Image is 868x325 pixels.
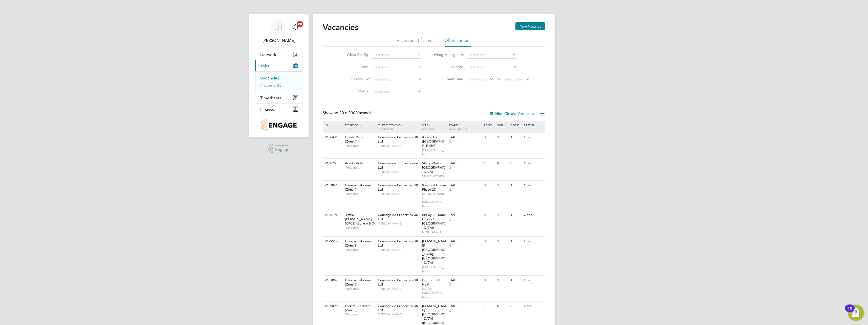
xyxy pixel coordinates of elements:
div: 1 [496,210,509,220]
div: 0 [496,301,509,311]
span: Temporary [345,248,375,252]
span: Forklift Operator (Zone 3) [345,304,371,312]
div: V180095 [323,301,341,311]
button: New Vacancy [515,22,545,30]
div: Showing [323,110,375,116]
div: [DATE] [448,239,481,243]
div: Open [523,237,545,246]
span: Lighthorn 1 Heath [422,278,439,287]
div: 0 [509,301,522,311]
div: 0 [483,237,496,246]
div: Client Config / [377,121,421,133]
span: 30 of [339,110,349,115]
div: Site / [421,121,447,133]
span: [PERSON_NAME] [378,287,420,291]
span: Manager [378,127,393,131]
div: V181069 [323,276,341,285]
div: V180791 [323,210,341,220]
div: 1 [509,133,522,142]
span: Handy Person (Zone 5) [345,135,366,144]
span: Countryside Properties UK Ltd [378,278,418,287]
div: 1 [483,301,496,311]
div: Open [523,181,545,190]
div: 0 [509,159,522,168]
span: 230 Vacancies [339,110,374,115]
span: Vistry Works [GEOGRAPHIC_DATA] [422,161,445,174]
span: Engage [275,148,289,152]
div: 1 [483,159,496,168]
div: 1 [509,210,522,220]
div: Open [523,133,545,142]
div: Position / [341,121,377,133]
span: Countryside Properties UK Ltd [378,239,418,248]
a: Go to home page [255,119,302,131]
span: Administrator [345,161,366,165]
span: 2 [448,139,452,144]
a: Vacancies [260,76,279,80]
input: Search for... [372,76,421,83]
span: Powered by [275,144,289,148]
span: Type [345,127,352,131]
span: Temporary [345,287,375,291]
a: JH[PERSON_NAME] [255,19,302,44]
button: Timesheets [255,92,302,103]
span: [PERSON_NAME] [378,144,420,148]
span: [PERSON_NAME] [378,170,420,174]
span: Birtley 3 (Home Group / [GEOGRAPHIC_DATA]) [422,213,446,230]
div: [DATE] [448,213,481,217]
div: Open [523,159,545,168]
span: [GEOGRAPHIC_DATA] [422,265,446,273]
span: General Labourer (Zone 5) [345,278,371,287]
button: Finance [255,104,302,115]
a: Powered byEngage [268,144,290,153]
span: 2 [448,282,452,287]
span: [PERSON_NAME][GEOGRAPHIC_DATA] [422,192,446,208]
span: Timesheets [260,95,281,100]
span: Jake Harvey [255,37,302,44]
div: V181046 [323,181,341,190]
span: SOUTH-[GEOGRAPHIC_DATA] [422,287,446,299]
span: Select date [504,77,522,82]
span: 2 [448,243,452,248]
button: Open Resource Center, 10 new notifications [848,305,864,321]
span: JH [275,24,283,31]
span: Traffic [PERSON_NAME] (CPCS) (Zone 6 & 7) [345,213,375,226]
span: General Labourer (Zone 3) [345,239,371,248]
span: [PERSON_NAME] [378,221,420,226]
div: V180486 [323,133,341,142]
div: [DATE] [448,183,481,188]
span: Countryside Properties UK Ltd [378,183,418,192]
span: 20 [297,21,303,27]
span: [PERSON_NAME] [378,248,420,252]
span: Vendors [448,127,463,131]
label: Hiring Manager [430,52,459,57]
div: [DATE] [448,135,481,139]
div: Open [523,276,545,285]
div: Open [523,210,545,220]
span: Jobs [260,64,269,68]
h2: Vacancies [323,22,358,32]
label: Vendor [434,65,463,69]
label: Client Config [339,52,368,57]
label: Status [339,89,368,93]
div: 0 [483,133,496,142]
div: 0 [496,159,509,168]
div: 1 [496,237,509,246]
span: Network [260,52,276,57]
div: Conf [509,121,522,129]
div: [DATE] [448,161,481,166]
div: V180765 [323,159,341,168]
div: 1 [509,181,522,190]
div: 10 [848,308,852,315]
span: Temporary [345,166,375,170]
span: Sherford Linden Phase 2D [422,183,446,192]
input: Search for... [372,52,421,59]
label: Position [335,77,364,82]
span: NORTH-EAST [422,230,446,234]
span: [PERSON_NAME][GEOGRAPHIC_DATA], [GEOGRAPHIC_DATA] [422,239,446,265]
div: 0 [483,276,496,285]
div: Status [523,121,545,129]
span: VISTRY WORKS [422,174,446,178]
a: Placements [260,83,281,88]
img: countryside-properties-logo-retina.png [261,119,296,131]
